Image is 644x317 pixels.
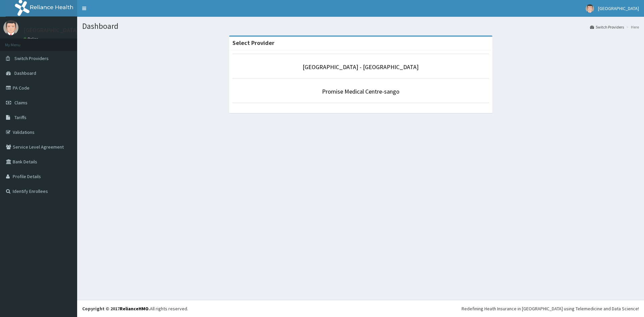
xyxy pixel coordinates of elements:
[82,22,639,31] h1: Dashboard
[82,306,150,312] strong: Copyright © 2017 .
[14,70,36,76] span: Dashboard
[3,20,18,35] img: User Image
[14,55,49,61] span: Switch Providers
[14,100,28,106] span: Claims
[23,37,40,41] a: Online
[586,4,594,13] img: User Image
[120,306,149,312] a: RelianceHMO
[77,300,644,317] footer: All rights reserved.
[14,114,26,120] span: Tariffs
[232,39,274,47] strong: Select Provider
[590,24,624,30] a: Switch Providers
[303,63,419,71] a: [GEOGRAPHIC_DATA] - [GEOGRAPHIC_DATA]
[625,24,639,30] li: Here
[322,88,399,95] a: Promise Medical Centre-sango
[462,305,639,312] div: Redefining Heath Insurance in [GEOGRAPHIC_DATA] using Telemedicine and Data Science!
[23,27,79,33] p: [GEOGRAPHIC_DATA]
[598,5,639,11] span: [GEOGRAPHIC_DATA]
